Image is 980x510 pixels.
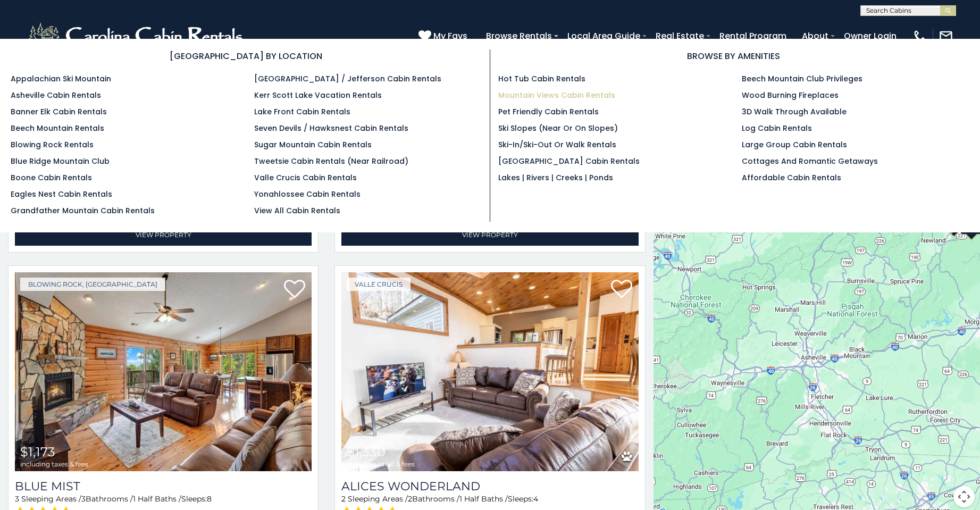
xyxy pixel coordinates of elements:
[15,224,312,246] a: View Property
[742,73,862,84] a: Beech Mountain Club Privileges
[341,479,638,494] a: Alices Wonderland
[498,172,613,183] a: Lakes | Rivers | Creeks | Ponds
[11,90,101,101] a: Asheville Cabin Rentals
[11,172,92,183] a: Boone Cabin Rentals
[347,444,386,459] span: $1,330
[498,49,970,63] h3: BROWSE BY AMENITIES
[284,279,305,301] a: Add to favorites
[20,278,165,291] a: Blowing Rock, [GEOGRAPHIC_DATA]
[459,494,508,504] span: 1 Half Baths /
[27,20,247,52] img: White-1-2.png
[15,272,312,471] a: Blue Mist $1,173 including taxes & fees
[797,27,834,45] a: About
[498,73,585,84] a: Hot Tub Cabin Rentals
[254,205,340,216] a: View All Cabin Rentals
[11,205,155,216] a: Grandfather Mountain Cabin Rentals
[839,27,902,45] a: Owner Login
[254,90,382,101] a: Kerr Scott Lake Vacation Rentals
[418,29,470,43] a: My Favs
[341,272,638,471] img: Alices Wonderland
[133,494,181,504] span: 1 Half Baths /
[341,224,638,246] a: View Property
[20,444,55,459] span: $1,173
[912,29,927,44] img: phone-regular-white.png
[254,123,408,133] a: Seven Devils / Hawksnest Cabin Rentals
[254,189,361,199] a: Yonahlossee Cabin Rentals
[11,73,111,84] a: Appalachian Ski Mountain
[498,156,640,166] a: [GEOGRAPHIC_DATA] Cabin Rentals
[498,139,616,150] a: Ski-in/Ski-Out or Walk Rentals
[939,29,953,44] img: mail-regular-white.png
[742,106,847,117] a: 3D Walk Through Available
[611,279,632,301] a: Add to favorites
[254,156,408,166] a: Tweetsie Cabin Rentals (Near Railroad)
[408,494,412,504] span: 2
[207,494,212,504] span: 8
[742,90,839,101] a: Wood Burning Fireplaces
[15,494,19,504] span: 3
[742,156,878,166] a: Cottages and Romantic Getaways
[254,106,350,117] a: Lake Front Cabin Rentals
[742,139,847,150] a: Large Group Cabin Rentals
[254,172,357,183] a: Valle Crucis Cabin Rentals
[11,139,94,150] a: Blowing Rock Rentals
[533,494,538,504] span: 4
[254,73,441,84] a: [GEOGRAPHIC_DATA] / Jefferson Cabin Rentals
[81,494,86,504] span: 3
[742,123,812,133] a: Log Cabin Rentals
[11,49,482,63] h3: [GEOGRAPHIC_DATA] BY LOCATION
[15,272,312,471] img: Blue Mist
[650,27,709,45] a: Real Estate
[953,486,975,507] button: Map camera controls
[433,29,467,43] span: My Favs
[20,461,88,467] span: including taxes & fees
[341,272,638,471] a: Alices Wonderland $1,330 including taxes & fees
[742,172,841,183] a: Affordable Cabin Rentals
[15,479,312,494] a: Blue Mist
[481,27,557,45] a: Browse Rentals
[11,106,107,117] a: Banner Elk Cabin Rentals
[11,123,104,133] a: Beech Mountain Rentals
[11,189,112,199] a: Eagles Nest Cabin Rentals
[254,139,372,150] a: Sugar Mountain Cabin Rentals
[562,27,646,45] a: Local Area Guide
[714,27,792,45] a: Rental Program
[347,278,411,291] a: Valle Crucis
[498,90,615,101] a: Mountain Views Cabin Rentals
[341,494,346,504] span: 2
[498,123,618,133] a: Ski Slopes (Near or On Slopes)
[498,106,599,117] a: Pet Friendly Cabin Rentals
[11,156,110,166] a: Blue Ridge Mountain Club
[347,461,415,467] span: including taxes & fees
